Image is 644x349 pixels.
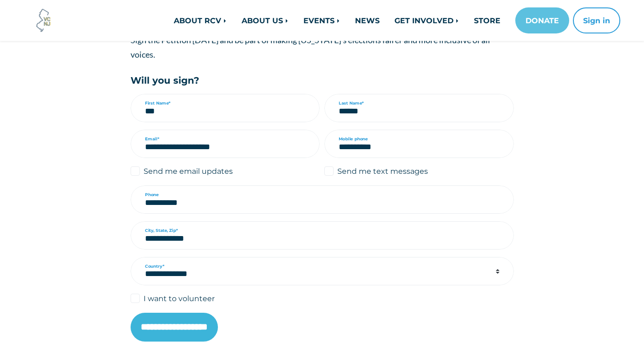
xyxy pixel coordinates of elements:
[166,11,234,30] a: ABOUT RCV
[131,35,490,59] span: Sign the Petition [DATE] and be part of making [US_STATE]’s elections fairer and more inclusive o...
[296,11,348,30] a: EVENTS
[573,7,620,33] button: Sign in or sign up
[144,293,215,304] label: I want to volunteer
[234,11,296,30] a: ABOUT US
[337,165,428,177] label: Send me text messages
[144,165,233,177] label: Send me email updates
[515,7,569,33] a: DONATE
[31,8,56,33] img: Voter Choice NJ
[348,11,387,30] a: NEWS
[123,7,620,33] nav: Main navigation
[467,11,508,30] a: STORE
[387,11,467,30] a: GET INVOLVED
[131,75,514,86] h5: Will you sign?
